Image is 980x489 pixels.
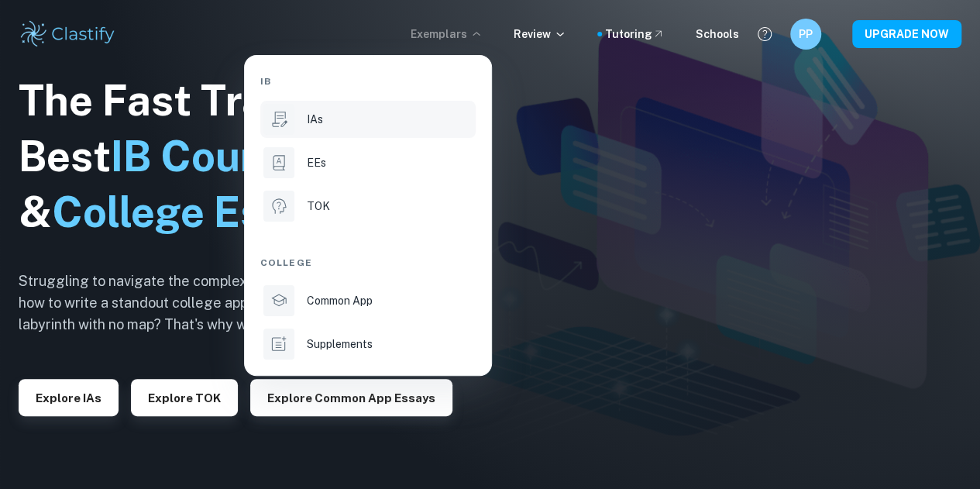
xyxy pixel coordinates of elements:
p: EEs [307,154,326,171]
a: Common App [260,282,476,319]
span: College [260,256,312,270]
p: Common App [307,292,373,309]
a: Supplements [260,325,476,363]
p: IAs [307,111,323,128]
span: IB [260,74,271,88]
p: Supplements [307,336,373,353]
a: TOK [260,188,476,225]
p: TOK [307,198,330,215]
a: IAs [260,101,476,138]
a: EEs [260,144,476,181]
